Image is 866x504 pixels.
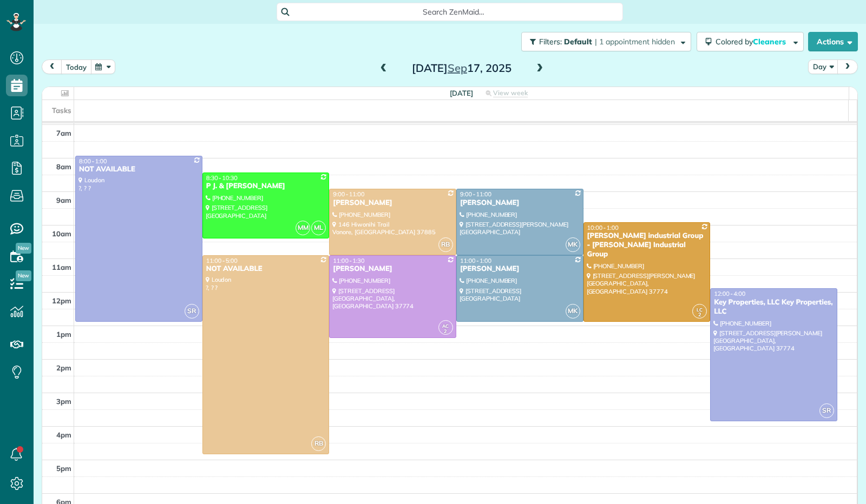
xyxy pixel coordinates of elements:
[808,59,838,74] button: Day
[439,327,452,337] small: 2
[566,304,580,319] span: MK
[595,37,675,47] span: | 1 appointment hidden
[78,165,199,174] div: NOT AVAILABLE
[516,32,691,51] a: Filters: Default | 1 appointment hidden
[333,190,364,198] span: 9:00 - 11:00
[566,237,580,252] span: MK
[16,243,31,254] span: New
[716,37,790,47] span: Colored by
[450,89,473,97] span: [DATE]
[460,190,491,198] span: 9:00 - 11:00
[332,198,453,208] div: [PERSON_NAME]
[185,304,199,319] span: SR
[587,224,619,231] span: 10:00 - 1:00
[438,237,453,252] span: RB
[564,37,593,47] span: Default
[61,59,91,74] button: today
[56,363,71,372] span: 2pm
[52,296,71,305] span: 12pm
[206,174,238,182] span: 8:30 - 10:30
[713,298,834,316] div: Key Properties, LLC Key Properties, LLC
[79,157,107,165] span: 8:00 - 1:00
[819,403,834,418] span: SR
[460,257,491,264] span: 11:00 - 1:00
[206,264,326,274] div: NOT AVAILABLE
[311,221,326,235] span: ML
[56,129,71,137] span: 7am
[442,323,449,329] span: AC
[460,198,580,208] div: [PERSON_NAME]
[206,182,326,191] div: P J. & [PERSON_NAME]
[56,330,71,339] span: 1pm
[206,257,238,264] span: 11:00 - 5:00
[394,62,529,74] h2: [DATE] 17, 2025
[52,263,71,271] span: 11am
[753,37,788,47] span: Cleaners
[16,270,31,281] span: New
[42,59,62,74] button: prev
[539,37,562,47] span: Filters:
[56,162,71,171] span: 8am
[697,32,804,51] button: Colored byCleaners
[697,307,703,313] span: LC
[693,310,706,320] small: 2
[521,32,691,51] button: Filters: Default | 1 appointment hidden
[296,221,310,235] span: MM
[332,264,453,274] div: [PERSON_NAME]
[587,231,707,259] div: [PERSON_NAME] industrial Group - [PERSON_NAME] Industrial Group
[56,464,71,473] span: 5pm
[52,106,71,115] span: Tasks
[52,229,71,238] span: 10am
[56,196,71,204] span: 9am
[460,264,580,274] div: [PERSON_NAME]
[56,430,71,439] span: 4pm
[808,32,858,51] button: Actions
[448,61,467,75] span: Sep
[493,89,528,97] span: View week
[837,59,858,74] button: next
[714,290,745,297] span: 12:00 - 4:00
[56,397,71,406] span: 3pm
[311,436,326,451] span: RB
[333,257,364,264] span: 11:00 - 1:30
